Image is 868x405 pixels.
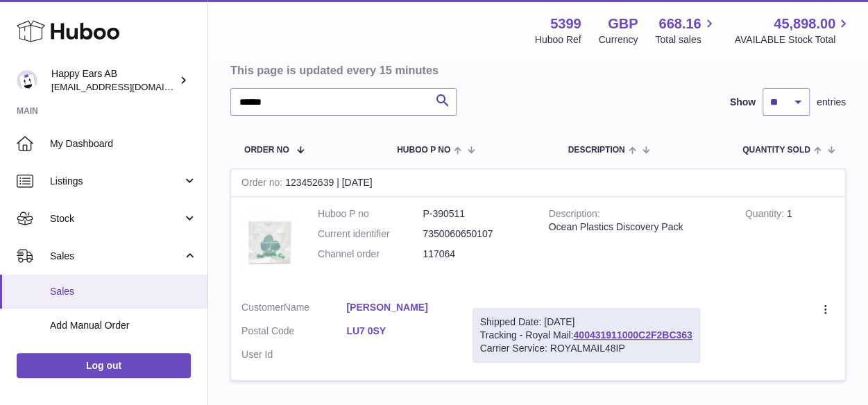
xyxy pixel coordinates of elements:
strong: GBP [608,15,638,33]
strong: Order no [241,177,285,191]
img: 3pl@happyearsearplugs.com [17,70,37,91]
dd: 117064 [423,248,527,261]
span: Listings [50,175,182,188]
span: My Dashboard [50,137,197,150]
span: Sales [50,250,182,263]
span: Total sales [655,33,717,46]
img: 53991642634710.jpg [241,207,297,277]
span: [EMAIL_ADDRESS][DOMAIN_NAME] [51,81,204,92]
span: entries [817,96,846,109]
div: Carrier Service: ROYALMAIL48IP [480,342,692,355]
a: 45,898.00 AVAILABLE Stock Total [734,15,851,46]
div: Currency [599,33,638,46]
span: Add Manual Order [50,319,197,332]
span: Customer [241,302,284,313]
dt: User Id [241,348,346,361]
dd: P-390511 [423,207,527,221]
a: LU7 0SY [346,325,451,338]
a: 668.16 Total sales [655,15,717,46]
dt: Huboo P no [318,207,423,221]
span: 668.16 [658,15,701,33]
dt: Name [241,301,346,318]
span: AVAILABLE Stock Total [734,33,851,46]
strong: Description [549,208,600,223]
label: Show [730,96,756,109]
td: 1 [735,197,845,291]
a: Log out [17,353,191,378]
h3: This page is updated every 15 minutes [230,62,842,78]
strong: 5399 [550,15,581,33]
strong: Quantity [745,208,787,223]
span: Quantity Sold [742,146,810,155]
dt: Channel order [318,248,423,261]
span: Description [568,146,624,155]
dt: Postal Code [241,325,346,341]
span: Sales [50,285,197,298]
span: Huboo P no [397,146,450,155]
div: 123452639 | [DATE] [231,169,845,197]
div: Huboo Ref [535,33,581,46]
div: Happy Ears AB [51,67,176,94]
a: 400431911000C2F2BC363 [573,329,692,341]
span: Stock [50,212,182,225]
dt: Current identifier [318,227,423,241]
span: 45,898.00 [774,15,835,33]
div: Shipped Date: [DATE] [480,316,692,329]
a: [PERSON_NAME] [346,301,451,314]
div: Tracking - Royal Mail: [473,308,700,363]
dd: 7350060650107 [423,227,527,241]
div: Ocean Plastics Discovery Pack [549,221,724,234]
span: Order No [244,146,289,155]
